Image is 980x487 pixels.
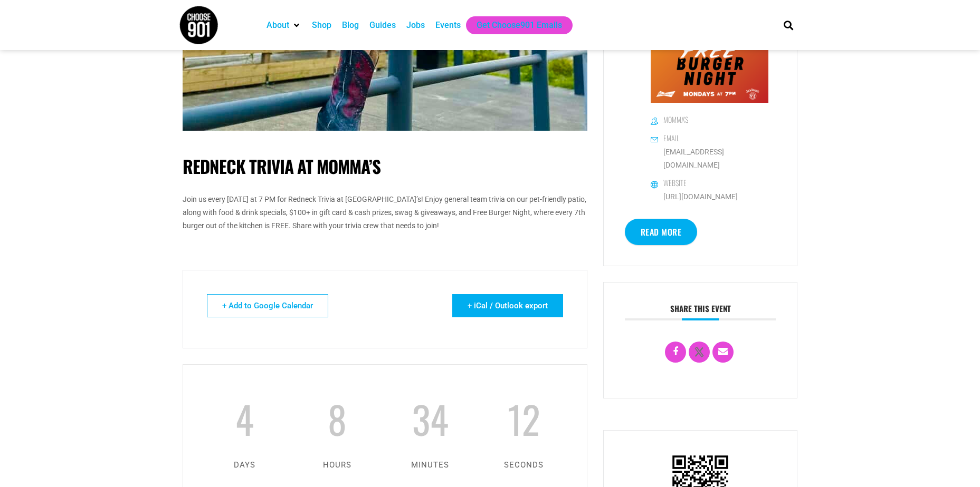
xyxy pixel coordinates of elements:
p: days [199,458,291,472]
a: Events [435,19,461,32]
span: 4 [235,378,254,457]
p: seconds [477,458,571,472]
a: About [267,19,289,32]
a: Share on Facebook [665,342,686,363]
a: [URL][DOMAIN_NAME] [663,192,738,201]
div: About [261,16,307,34]
h1: Redneck Trivia at Momma’s [183,156,587,177]
a: Guides [369,19,396,32]
p: Join us every [DATE] at 7 PM for Redneck Trivia at [GEOGRAPHIC_DATA]’s! Enjoy general team trivia... [183,193,587,233]
a: X Social Network [689,342,710,363]
span: 12 [508,378,540,457]
h6: Email [663,133,679,143]
a: + iCal / Outlook export [452,294,563,317]
a: Blog [342,19,359,32]
h6: Website [663,178,687,188]
p: hours [291,458,384,472]
nav: Main nav [261,16,766,34]
a: Email [712,342,734,363]
a: Shop [312,19,331,32]
a: [EMAIL_ADDRESS][DOMAIN_NAME] [651,145,769,172]
a: Jobs [406,19,425,32]
a: Get Choose901 Emails [477,19,562,32]
p: minutes [383,458,477,472]
span: 8 [328,378,347,457]
a: + Add to Google Calendar [207,294,328,317]
h6: Momma's [663,115,688,124]
div: Search [779,16,797,34]
a: Read More [625,219,698,245]
h3: Share this event [625,304,776,320]
span: 34 [412,378,449,457]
